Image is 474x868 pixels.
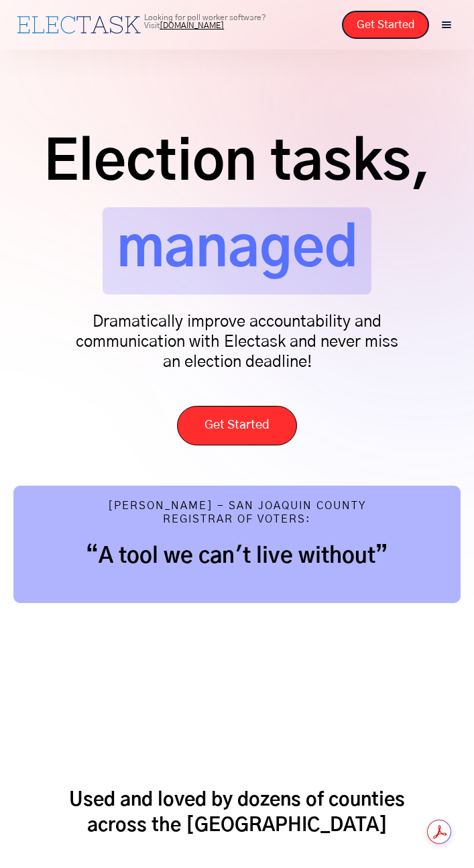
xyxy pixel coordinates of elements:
[160,21,224,30] a: [DOMAIN_NAME]
[86,543,388,569] h2: “A tool we can't live without”
[177,406,297,445] a: Get Started
[432,11,461,39] div: menu
[40,788,434,838] h2: Used and loved by dozens of counties across the [GEOGRAPHIC_DATA]
[13,13,144,37] a: home
[84,499,390,529] div: [PERSON_NAME] - San Joaquin County Registrar of Voters:
[342,11,429,39] a: Get Started
[44,121,431,207] span: Election tasks,
[144,13,329,30] p: Looking for poll worker software? Visit
[103,207,371,294] span: managed
[70,312,405,372] p: Dramatically improve accountability and communication with Electask and never miss an election de...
